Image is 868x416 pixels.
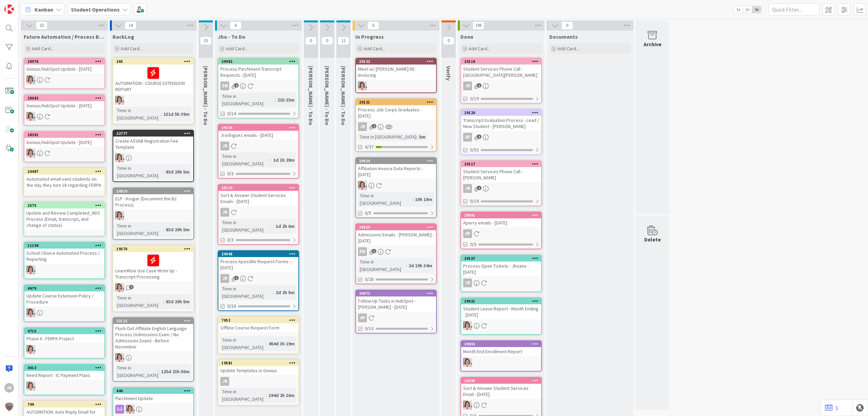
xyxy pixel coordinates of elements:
[461,304,541,319] div: Student Leave Report - Month Ending - [DATE]
[113,246,193,252] div: 19570
[26,149,35,158] img: EW
[220,208,229,217] div: JR
[218,125,298,131] div: 29109
[113,130,193,151] div: 22777Create ASVAB Registration Fee Template
[27,169,104,174] div: 20487
[218,360,298,366] div: 19581
[115,164,163,179] div: Time in [GEOGRAPHIC_DATA]
[549,33,578,40] span: Documents
[470,198,479,205] span: 0/19
[463,184,472,193] div: JR
[161,110,162,118] span: :
[24,285,104,291] div: 4679
[412,196,413,203] span: :
[359,159,436,163] div: 29024
[276,96,296,104] div: 21h 35m
[463,401,472,410] img: EW
[113,188,193,194] div: 24019
[221,59,298,64] div: 29082
[158,368,159,375] span: :
[561,21,573,30] span: 0
[26,308,35,317] img: EW
[116,247,193,251] div: 19570
[24,168,104,175] div: 20487
[220,92,275,107] div: Time in [GEOGRAPHIC_DATA]
[26,75,35,84] img: EW
[372,249,376,253] span: 1
[164,226,191,233] div: 83d 20h 5m
[461,161,541,167] div: 29117
[356,224,436,245] div: 28620Admissions Emails - [PERSON_NAME] - [DATE]
[24,291,104,306] div: Update Course Extension Policy / Procedure
[218,185,298,191] div: 29110
[116,189,193,194] div: 24019
[356,290,436,311] div: 29072Follow Up Tasks in HubSpot - [PERSON_NAME] - [DATE]
[461,384,541,399] div: Sort & Answer Student Services Email - [DATE]
[163,226,164,233] span: :
[463,321,472,330] img: EW
[4,402,14,412] img: avatar
[113,318,193,351] div: 23122Flush Out Affiliate English Language Process (Admissions Exam / No Admissions Exam) - Before...
[230,21,241,30] span: 6
[164,168,191,176] div: 83d 20h 5m
[358,313,367,322] div: AP
[461,229,541,238] div: AP
[24,371,104,380] div: Need Report - IC Payment Plans
[159,368,191,375] div: 125d 23h 50m
[163,298,164,305] span: :
[365,210,371,217] span: 0/5
[266,392,267,399] span: :
[358,247,367,256] div: EW
[461,298,541,304] div: 29021
[272,156,296,164] div: 1d 1h 28m
[365,325,374,332] span: 0/13
[464,299,541,304] div: 29021
[220,377,229,386] div: JR
[24,328,104,343] div: 4715Phase II - FERPA Project
[743,6,752,13] span: 2x
[358,122,367,131] div: JR
[417,133,427,141] div: 5m
[461,116,541,131] div: Transcript Evaluation Process - Lead / New Student - [PERSON_NAME]
[113,283,193,292] div: EW
[463,229,472,238] div: AP
[461,278,541,287] div: JR
[218,142,298,150] div: JR
[356,247,436,256] div: EW
[113,188,193,209] div: 24019ELP - Kruger (Document the B2 Process)
[356,313,436,322] div: AP
[463,278,472,287] div: JR
[356,58,436,65] div: 29122
[365,143,374,150] span: 4/37
[24,365,104,371] div: 4013
[24,365,104,380] div: 4013Need Report - IC Payment Plans
[227,236,234,243] span: 0/3
[24,132,104,147] div: 28391Genius/HubSpot Update - [DATE]
[113,405,193,414] div: EW
[356,230,436,245] div: Admissions Emails - [PERSON_NAME] - [DATE]
[27,329,104,333] div: 4715
[113,96,193,105] div: EW
[463,133,472,142] div: AP
[356,158,436,179] div: 29024Affiliation Invoice Data Reports - [DATE]
[218,131,298,140] div: Jrodriguez emails - [DATE]
[227,110,236,117] span: 0/14
[266,340,267,347] span: :
[461,321,541,330] div: EW
[321,37,333,45] span: 0
[356,65,436,79] div: Meet w/ [PERSON_NAME] RE: Invoicing
[461,255,541,276] div: 29107Process Open Tickets - Jhoana - [DATE]
[121,46,142,52] span: Add Card...
[218,366,298,375] div: Update Templates in Genius
[220,142,229,150] div: JR
[27,59,104,64] div: 28976
[461,58,541,65] div: 29118
[218,317,298,323] div: 7052
[115,364,158,379] div: Time in [GEOGRAPHIC_DATA]
[221,361,298,365] div: 19581
[227,303,236,310] span: 0/16
[24,285,104,306] div: 4679Update Course Extension Policy / Procedure
[358,82,367,90] img: EW
[461,341,541,356] div: 29055Month End Enrollment Report
[359,225,436,230] div: 28620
